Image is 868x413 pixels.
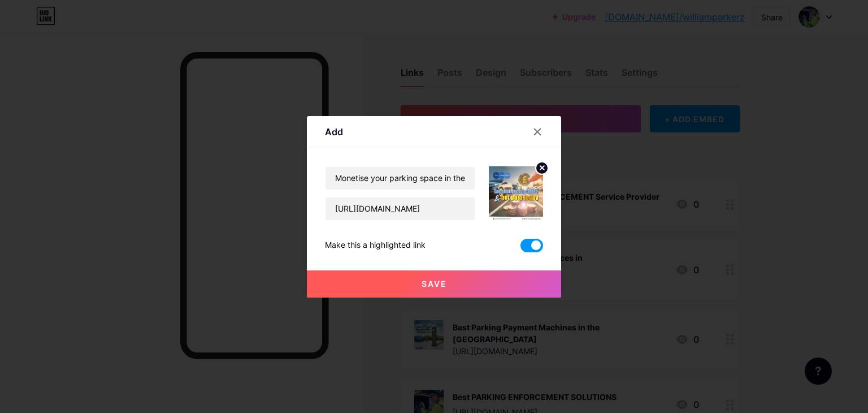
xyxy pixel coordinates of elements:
input: URL [325,197,475,220]
input: Title [325,167,475,190]
div: Add [325,125,343,139]
span: Save [422,279,447,289]
img: link_thumbnail [489,166,543,221]
button: Save [307,270,561,298]
div: Make this a highlighted link [325,239,426,252]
